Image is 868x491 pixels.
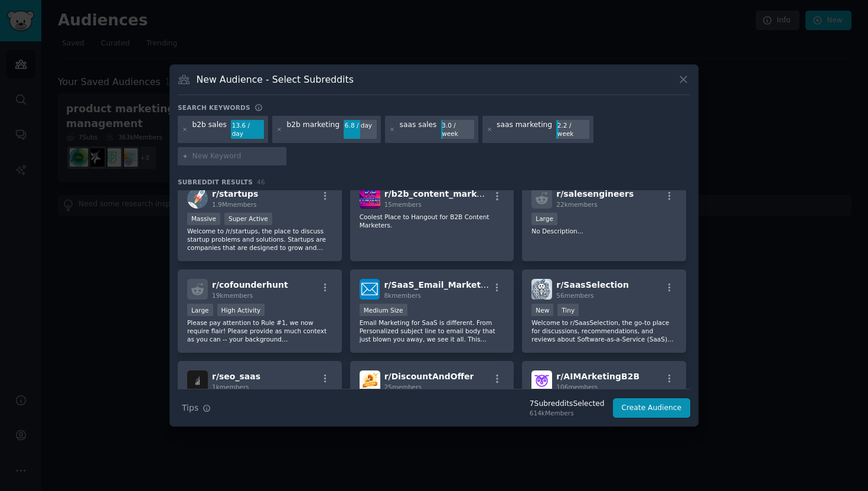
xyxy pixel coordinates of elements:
div: New [531,304,553,316]
span: r/ SaasSelection [556,280,629,290]
span: 22k members [556,201,597,208]
span: r/ SaaS_Email_Marketing [384,280,495,290]
span: 106 members [556,383,598,391]
div: 6.8 / day [344,120,377,131]
span: r/ startups [212,189,258,199]
p: Welcome to /r/startups, the place to discuss startup problems and solutions. Startups are compani... [187,227,332,252]
span: 19k members [212,292,253,299]
h3: Search keywords [178,103,250,112]
div: Super Active [224,213,272,225]
div: 614k Members [530,409,605,417]
div: High Activity [217,304,265,316]
p: No Description... [531,227,677,235]
span: 25 members [384,383,422,391]
div: Large [531,213,557,225]
span: r/ seo_saas [212,372,260,381]
p: Coolest Place to Hangout for B2B Content Marketers. [360,213,505,229]
div: 3.0 / week [441,120,474,139]
img: SaasSelection [531,279,552,300]
p: Please pay attention to Rule #1, we now require flair! Please provide as much context as you can ... [187,318,332,343]
input: New Keyword [192,151,282,162]
div: b2b marketing [286,120,340,139]
img: startups [187,188,208,209]
p: Email Marketing for SaaS is different. From Personalized subject line to email body that just blo... [360,318,505,343]
span: r/ cofounderhunt [212,280,288,290]
div: 2.2 / week [556,120,589,139]
span: 1k members [212,383,249,391]
img: seo_saas [187,370,208,391]
span: 1.9M members [212,201,257,208]
span: 56 members [556,292,593,299]
div: saas sales [400,120,437,139]
div: 13.6 / day [231,120,264,139]
img: SaaS_Email_Marketing [360,279,380,300]
span: 15 members [384,201,422,208]
span: 46 [257,178,265,186]
div: Massive [187,213,220,225]
div: Tiny [557,304,579,316]
div: b2b sales [192,120,227,139]
img: DiscountAndOffer [360,370,380,391]
div: Medium Size [360,304,407,316]
img: b2b_content_marketing [360,188,380,209]
span: Tips [182,402,198,414]
button: Create Audience [613,398,691,418]
h3: New Audience - Select Subreddits [197,73,354,86]
button: Tips [178,398,215,418]
div: saas marketing [497,120,552,139]
span: 8k members [384,292,421,299]
span: r/ AIMArketingB2B [556,372,639,381]
span: r/ DiscountAndOffer [384,372,474,381]
span: r/ salesengineers [556,189,634,199]
span: Subreddit Results [178,178,253,186]
img: AIMArketingB2B [531,370,552,391]
p: Welcome to r/SaasSelection, the go-to place for discussions, recommendations, and reviews about S... [531,318,677,343]
div: 7 Subreddit s Selected [530,399,605,409]
div: Large [187,304,213,316]
span: r/ b2b_content_marketing [384,189,501,199]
